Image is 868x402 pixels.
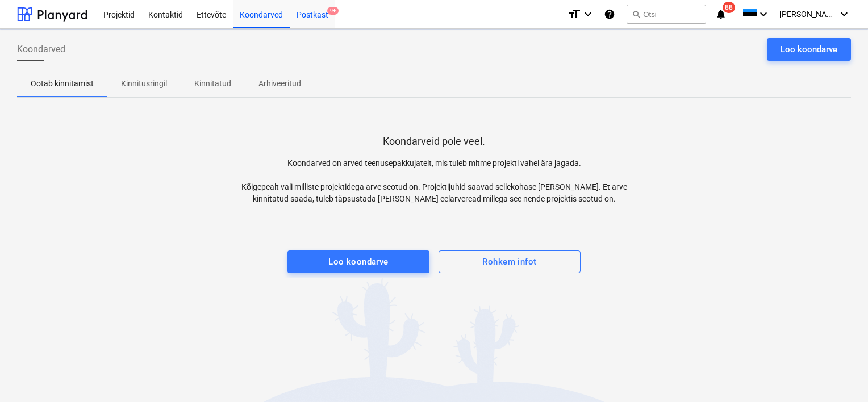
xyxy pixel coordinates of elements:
[604,7,615,21] i: Abikeskus
[482,254,536,269] div: Rohkem infot
[567,7,581,21] i: format_size
[627,5,706,24] button: Otsi
[781,42,837,57] div: Loo koondarve
[287,250,429,273] button: Loo koondarve
[258,78,301,90] p: Arhiveeritud
[121,78,167,90] p: Kinnitusringil
[715,7,727,21] i: notifications
[31,78,94,90] p: Ootab kinnitamist
[767,38,851,61] button: Loo koondarve
[581,7,595,21] i: keyboard_arrow_down
[383,135,485,148] p: Koondarveid pole veel.
[17,43,65,56] span: Koondarved
[226,157,642,205] p: Koondarved on arved teenusepakkujatelt, mis tuleb mitme projekti vahel ära jagada. Kõigepealt val...
[194,78,231,90] p: Kinnitatud
[723,2,735,13] span: 88
[757,7,770,21] i: keyboard_arrow_down
[632,10,641,19] span: search
[439,250,581,273] button: Rohkem infot
[837,7,851,21] i: keyboard_arrow_down
[779,10,836,19] span: [PERSON_NAME]
[328,254,389,269] div: Loo koondarve
[327,7,339,15] span: 9+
